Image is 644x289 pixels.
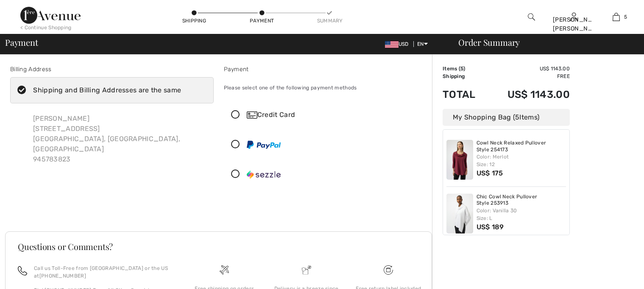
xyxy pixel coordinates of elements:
[302,265,311,275] img: Delivery is a breeze since we pay the duties!
[477,194,566,207] a: Chic Cowl Neck Pullover Style 253913
[595,12,637,22] a: 5
[443,80,486,109] td: Total
[443,109,570,126] div: My Shopping Bag ( Items)
[477,207,566,222] div: Color: Vanilla 30 Size: L
[5,38,38,47] span: Payment
[18,266,27,275] img: call
[385,41,399,48] img: US Dollar
[20,24,72,31] div: < Continue Shopping
[515,113,519,121] span: 5
[220,265,229,275] img: Free shipping on orders over $99
[18,242,419,251] h3: Questions or Comments?
[477,169,503,177] span: US$ 175
[247,111,257,119] img: Credit Card
[446,140,473,180] img: Cowl Neck Relaxed Pullover Style 254173
[224,65,427,74] div: Payment
[460,66,463,72] span: 5
[181,17,207,25] div: Shipping
[446,194,473,233] img: Chic Cowl Neck Pullover Style 253913
[33,85,181,95] div: Shipping and Billing Addresses are the same
[39,273,86,279] a: [PHONE_NUMBER]
[443,65,486,72] td: Items ( )
[477,153,566,168] div: Color: Merlot Size: 12
[613,12,620,22] img: My Bag
[26,107,214,171] div: [PERSON_NAME] [STREET_ADDRESS] [GEOGRAPHIC_DATA], [GEOGRAPHIC_DATA], [GEOGRAPHIC_DATA] 945783823
[486,72,570,80] td: Free
[486,80,570,109] td: US$ 1143.00
[570,12,577,22] img: My Info
[528,12,535,22] img: search the website
[624,13,627,21] span: 5
[10,65,214,74] div: Billing Address
[385,41,412,47] span: USD
[317,17,343,25] div: Summary
[553,15,594,33] div: [PERSON_NAME] [PERSON_NAME]
[443,72,486,80] td: Shipping
[249,17,275,25] div: Payment
[570,13,577,21] a: Sign In
[477,140,566,153] a: Cowl Neck Relaxed Pullover Style 254173
[34,264,173,280] p: Call us Toll-Free from [GEOGRAPHIC_DATA] or the US at
[448,38,639,47] div: Order Summary
[247,110,421,120] div: Credit Card
[477,223,504,231] span: US$ 189
[417,41,428,47] span: EN
[20,7,81,24] img: 1ère Avenue
[486,65,570,72] td: US$ 1143.00
[384,265,393,275] img: Free shipping on orders over $99
[224,77,427,98] div: Please select one of the following payment methods
[247,170,281,179] img: Sezzle
[247,141,281,149] img: PayPal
